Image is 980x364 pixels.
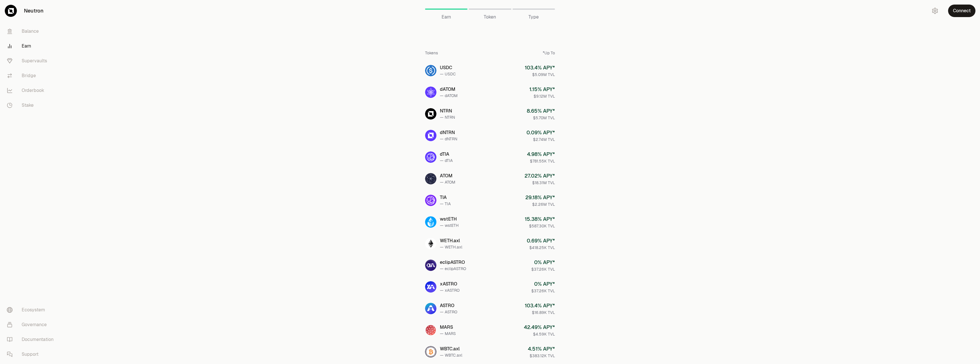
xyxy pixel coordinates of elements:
[531,258,555,266] div: 0 % APY*
[2,98,62,113] a: Stake
[425,216,436,228] img: wstETH
[440,352,462,358] div: — WBTC.axl
[440,244,462,250] div: — WETH.axl
[543,50,555,56] div: *Up To
[425,195,436,206] img: TIA
[527,150,555,158] div: 4.98 % APY*
[420,342,560,362] a: WBTC.axlWBTC.axl— WBTC.axl4.51% APY*$383.12K TVL
[528,345,555,353] div: 4.51 % APY*
[525,194,555,201] div: 29.18 % APY*
[420,255,560,275] a: eclipASTROeclipASTRO— eclipASTRO0% APY*$37.26K TVL
[525,215,555,223] div: 15.38 % APY*
[425,303,436,314] img: ASTRO
[440,266,466,272] div: — eclipASTRO
[531,280,555,288] div: 0 % APY*
[2,68,62,83] a: Bridge
[425,87,436,98] img: dATOM
[425,260,436,271] img: eclipASTRO
[420,168,560,189] a: ATOMATOM— ATOM27.02% APY*$18.31M TVL
[440,237,462,244] div: WETH.axl
[420,190,560,211] a: TIATIA— TIA29.18% APY*$2.26M TVL
[440,179,455,185] div: — ATOM
[440,259,466,266] div: eclipASTRO
[524,323,555,331] div: 42.49 % APY*
[425,2,467,16] a: Earn
[425,65,436,76] img: USDC
[440,324,456,331] div: MARS
[527,245,555,250] div: $418.25K TVL
[440,86,458,93] div: dATOM
[529,93,555,99] div: $9.12M TVL
[440,331,456,336] div: — MARS
[527,158,555,164] div: $781.55K TVL
[440,71,456,77] div: — USDC
[440,158,453,163] div: — dTIA
[425,151,436,163] img: dTIA
[420,60,560,81] a: USDCUSDC— USDC103.4% APY*$5.09M TVL
[948,5,975,17] button: Connect
[2,332,62,347] a: Documentation
[440,346,462,352] div: WBTC.axl
[420,104,560,124] a: NTRNNTRN— NTRN8.65% APY*$5.70M TVL
[442,14,451,20] span: Earn
[524,331,555,337] div: $4.59K TVL
[529,85,555,93] div: 1.15 % APY*
[425,324,436,336] img: MARS
[531,288,555,294] div: $37.26K TVL
[425,130,436,141] img: dNTRN
[425,281,436,293] img: xASTRO
[524,180,555,186] div: $18.31M TVL
[525,302,555,310] div: 103.4 % APY*
[425,173,436,184] img: ATOM
[527,107,555,115] div: 8.65 % APY*
[425,238,436,249] img: WETH.axl
[440,309,457,315] div: — ASTRO
[2,24,62,39] a: Balance
[440,151,453,158] div: dTIA
[420,125,560,146] a: dNTRNdNTRN— dNTRN0.09% APY*$2.74M TVL
[440,136,457,142] div: — dNTRN
[440,281,460,287] div: xASTRO
[2,83,62,98] a: Orderbook
[525,310,555,315] div: $16.89K TVL
[420,320,560,340] a: MARSMARS— MARS42.49% APY*$4.59K TVL
[524,172,555,180] div: 27.02 % APY*
[420,82,560,102] a: dATOMdATOM— dATOM1.15% APY*$9.12M TVL
[420,147,560,167] a: dTIAdTIA— dTIA4.98% APY*$781.55K TVL
[440,114,455,120] div: — NTRN
[525,223,555,229] div: $587.30K TVL
[440,172,455,179] div: ATOM
[420,277,560,297] a: xASTROxASTRO— xASTRO0% APY*$37.26K TVL
[420,212,560,232] a: wstETHwstETH— wstETH15.38% APY*$587.30K TVL
[526,129,555,137] div: 0.09 % APY*
[2,347,62,362] a: Support
[531,266,555,272] div: $37.26K TVL
[420,298,560,319] a: ASTROASTRO— ASTRO103.4% APY*$16.89K TVL
[440,201,451,207] div: — TIA
[440,108,455,114] div: NTRN
[2,303,62,317] a: Ecosystem
[425,108,436,120] img: NTRN
[425,50,438,56] div: Tokens
[440,216,459,223] div: wstETH
[425,346,436,357] img: WBTC.axl
[2,39,62,54] a: Earn
[484,14,496,20] span: Token
[440,64,456,71] div: USDC
[440,223,459,228] div: — wstETH
[528,353,555,359] div: $383.12K TVL
[526,137,555,142] div: $2.74M TVL
[440,194,451,201] div: TIA
[440,129,457,136] div: dNTRN
[527,237,555,245] div: 0.69 % APY*
[2,54,62,68] a: Supervaults
[525,72,555,77] div: $5.09M TVL
[440,93,458,98] div: — dATOM
[2,317,62,332] a: Governance
[525,201,555,207] div: $2.26M TVL
[528,14,539,20] span: Type
[527,115,555,121] div: $5.70M TVL
[525,64,555,72] div: 103.4 % APY*
[420,233,560,254] a: WETH.axlWETH.axl— WETH.axl0.69% APY*$418.25K TVL
[440,287,460,293] div: — xASTRO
